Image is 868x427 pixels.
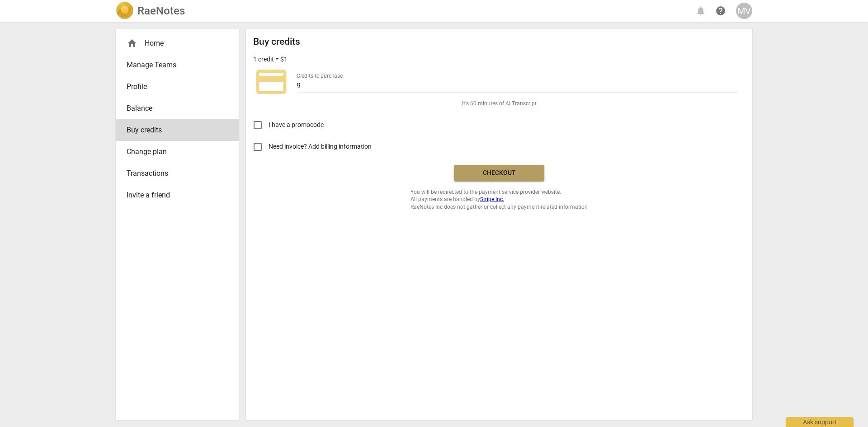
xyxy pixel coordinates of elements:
span: Transactions [127,168,221,179]
h2: Buy credits [253,36,300,47]
span: Buy credits [127,125,221,136]
h2: RaeNotes [137,5,185,17]
button: MV [736,3,752,19]
span: Profile [127,81,221,92]
a: LogoRaeNotes [116,2,185,20]
a: Buy credits [116,119,239,141]
a: Balance [116,98,239,119]
span: Change plan [127,146,221,157]
div: Ask support [786,417,854,427]
a: Stripe Inc. [480,196,504,202]
span: I have a promocode [269,120,324,130]
a: Transactions [116,163,239,184]
a: Profile [116,76,239,98]
span: Need invoice? Add billing information [269,142,373,151]
span: help [715,5,726,16]
span: Balance [127,103,221,114]
div: Home [127,38,221,49]
img: Logo [116,2,134,20]
a: Change plan [116,141,239,163]
span: Manage Teams [127,60,221,70]
span: It's 60 minutes of AI Transcript [462,100,537,108]
span: credit_card [253,64,289,100]
label: Credits to purchase [297,73,343,79]
span: Checkout [461,169,537,178]
button: Checkout [454,165,544,181]
a: Help [712,3,729,19]
p: 1 credit = $1 [253,55,288,64]
span: You will be redirected to the payment service provider website. All payments are handled by RaeNo... [410,188,588,211]
a: Manage Teams [116,54,239,76]
div: Home [116,33,239,54]
span: Invite a friend [127,190,221,201]
a: Invite a friend [116,184,239,206]
span: home [127,38,137,49]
